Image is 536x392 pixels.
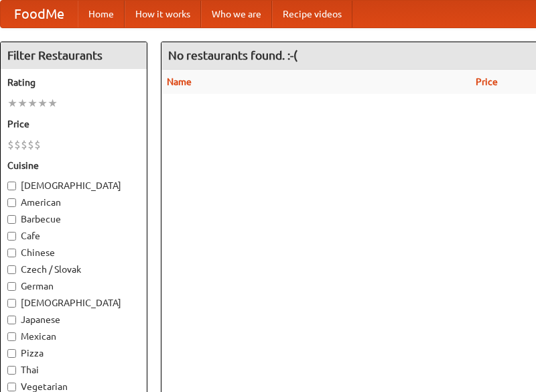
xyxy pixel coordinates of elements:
label: Cafe [7,229,140,243]
a: Name [167,76,192,87]
li: ★ [48,96,58,111]
li: $ [34,137,41,152]
a: How it works [125,1,201,27]
input: American [7,198,16,207]
label: Czech / Slovak [7,263,140,276]
h5: Cuisine [7,159,140,172]
input: Chinese [7,249,16,257]
li: $ [14,137,21,152]
input: [DEMOGRAPHIC_DATA] [7,182,16,190]
label: Thai [7,363,140,377]
label: Japanese [7,313,140,326]
a: FoodMe [1,1,78,27]
a: Recipe videos [272,1,352,27]
li: ★ [7,96,17,111]
input: Cafe [7,232,16,241]
label: Chinese [7,246,140,259]
label: Barbecue [7,212,140,226]
input: Mexican [7,332,16,341]
h4: Filter Restaurants [1,42,147,69]
input: Czech / Slovak [7,265,16,274]
h5: Rating [7,76,140,89]
li: $ [21,137,27,152]
a: Price [476,76,498,87]
li: $ [27,137,34,152]
h5: Price [7,117,140,131]
ng-pluralize: No restaurants found. :-( [168,49,297,62]
label: [DEMOGRAPHIC_DATA] [7,179,140,192]
li: ★ [38,96,48,111]
input: Vegetarian [7,383,16,391]
a: Who we are [201,1,272,27]
label: Pizza [7,346,140,360]
input: German [7,282,16,291]
li: $ [7,137,14,152]
input: [DEMOGRAPHIC_DATA] [7,299,16,308]
label: American [7,196,140,209]
label: German [7,279,140,293]
input: Barbecue [7,215,16,224]
label: [DEMOGRAPHIC_DATA] [7,296,140,310]
input: Pizza [7,349,16,358]
li: ★ [27,96,38,111]
li: ★ [17,96,27,111]
input: Japanese [7,316,16,324]
a: Home [78,1,125,27]
label: Mexican [7,330,140,343]
input: Thai [7,366,16,375]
